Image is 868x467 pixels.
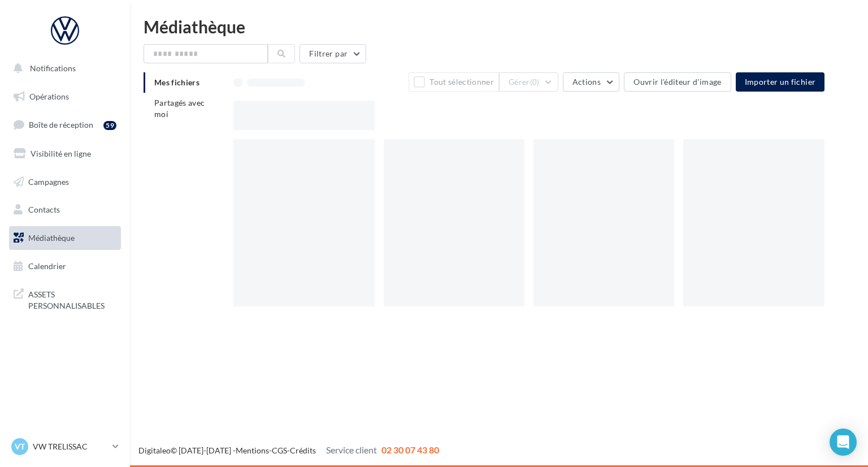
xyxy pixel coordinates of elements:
[326,444,377,455] span: Service client
[7,57,119,80] button: Notifications
[300,44,366,63] button: Filtrer par
[499,72,558,92] button: Gérer(0)
[28,205,60,214] span: Contacts
[830,429,857,456] div: Open Intercom Messenger
[28,261,66,271] span: Calendrier
[33,441,108,452] p: VW TRELISSAC
[144,18,854,35] div: Médiathèque
[7,142,123,166] a: Visibilité en ligne
[272,446,287,455] a: CGS
[572,77,601,87] span: Actions
[236,446,269,455] a: Mentions
[563,72,619,92] button: Actions
[28,233,75,243] span: Médiathèque
[30,63,76,73] span: Notifications
[736,72,825,92] button: Importer un fichier
[138,446,439,455] span: © [DATE]-[DATE] - - -
[29,92,69,101] span: Opérations
[381,444,439,455] span: 02 30 07 43 80
[28,287,116,311] span: ASSETS PERSONNALISABLES
[290,446,316,455] a: Crédits
[7,254,123,278] a: Calendrier
[7,198,123,222] a: Contacts
[31,149,91,158] span: Visibilité en ligne
[154,77,199,87] span: Mes fichiers
[15,441,25,452] span: VT
[409,72,499,92] button: Tout sélectionner
[7,282,123,315] a: ASSETS PERSONNALISABLES
[624,72,731,92] button: Ouvrir l'éditeur d'image
[7,113,123,137] a: Boîte de réception59
[103,121,116,130] div: 59
[745,77,816,87] span: Importer un fichier
[7,85,123,109] a: Opérations
[28,176,69,186] span: Campagnes
[138,446,171,455] a: Digitaleo
[154,98,205,119] span: Partagés avec moi
[9,436,121,457] a: VT VW TRELISSAC
[7,170,123,194] a: Campagnes
[7,226,123,250] a: Médiathèque
[530,77,540,87] span: (0)
[29,120,93,129] span: Boîte de réception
